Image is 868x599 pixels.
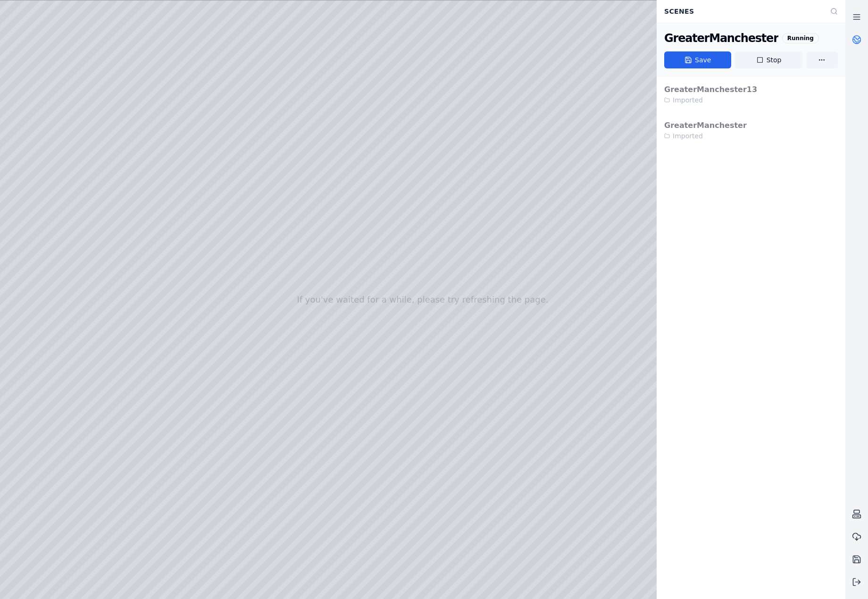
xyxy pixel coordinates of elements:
[735,51,802,68] button: Stop
[657,76,845,148] div: Stop or save the current scene before opening another one
[664,31,778,46] div: GreaterManchester
[664,51,731,68] button: Save
[782,33,819,43] div: Running
[659,2,825,20] div: Scenes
